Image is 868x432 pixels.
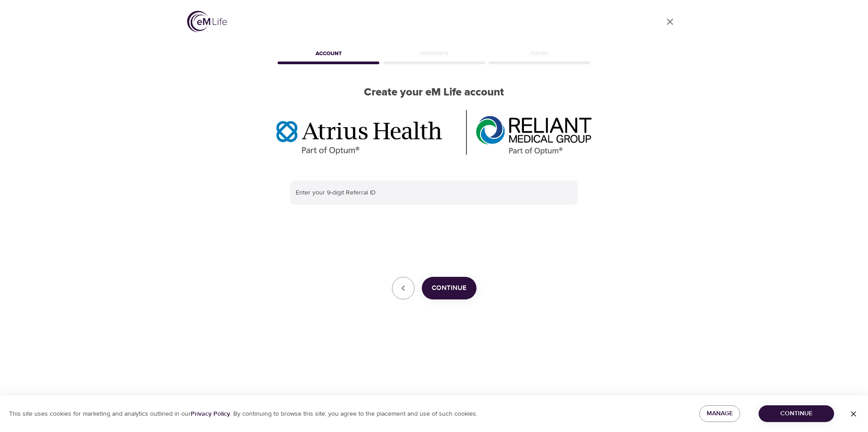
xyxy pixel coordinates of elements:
[432,282,467,294] span: Continue
[659,11,681,33] a: close
[187,11,227,32] img: logo
[759,405,834,422] button: Continue
[699,405,740,422] button: Manage
[422,277,476,299] button: Continue
[766,408,827,419] span: Continue
[191,410,230,418] a: Privacy Policy
[276,86,592,99] h2: Create your eM Life account
[276,110,592,155] img: Optum%20MA_AtriusReliant.png
[707,408,733,419] span: Manage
